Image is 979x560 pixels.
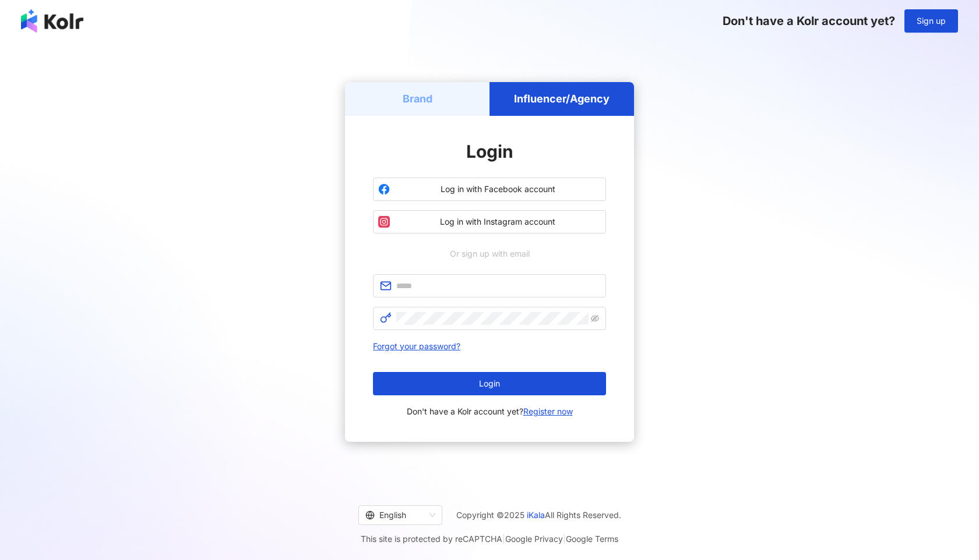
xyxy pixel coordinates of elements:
[904,9,958,33] button: Sign up
[456,508,621,522] span: Copyright © 2025 All Rights Reserved.
[563,534,566,544] span: |
[373,341,460,351] a: Forgot your password?
[591,314,599,322] span: eye-invisible
[403,91,432,106] h5: Brand
[514,91,610,106] h5: Influencer/Agency
[523,406,573,416] a: Register now
[361,532,618,546] span: This site is protected by reCAPTCHA
[395,183,601,195] span: Log in with Facebook account
[373,372,606,395] button: Login
[917,16,946,26] span: Sign up
[502,534,505,544] span: |
[466,141,513,162] span: Login
[505,534,563,544] a: Google Privacy
[723,14,895,28] span: Don't have a Kolr account yet?
[479,379,500,388] span: Login
[373,210,606,233] button: Log in with Instagram account
[566,534,618,544] a: Google Terms
[365,506,425,524] div: English
[442,247,538,260] span: Or sign up with email
[21,9,83,33] img: logo
[527,510,545,520] a: iKala
[395,216,601,228] span: Log in with Instagram account
[373,178,606,201] button: Log in with Facebook account
[407,405,573,419] span: Don't have a Kolr account yet?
